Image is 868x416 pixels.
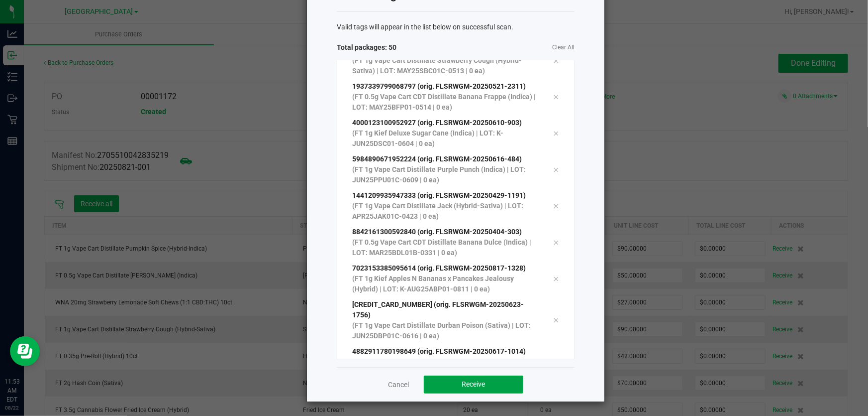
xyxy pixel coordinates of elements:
[352,92,538,113] p: (FT 0.5g Vape Cart CDT Distillate Banana Frappe (Indica) | LOT: MAY25BFP01-0514 | 0 ea)
[352,274,538,294] p: (FT 1g Kief Apples N Bananas x Pancakes Jealousy (Hybrid) | LOT: K-AUG25ABP01-0811 | 0 ea)
[352,82,526,90] span: 1937339799068797 (orig. FLSRWGM-20250521-2311)
[546,236,567,248] div: Remove tag
[352,55,538,76] p: (FT 1g Vape Cart Distillate Strawberry Cough (Hybrid-Sativa) | LOT: MAY25SBC01C-0513 | 0 ea)
[352,264,526,272] span: 7023153385095614 (orig. FLSRWGM-20250817-1328)
[352,119,522,127] span: 4000123100952927 (orig. FLSRWGM-20250610-903)
[546,314,567,326] div: Remove tag
[352,191,526,199] span: 1441209935947333 (orig. FLSRWGM-20250429-1191)
[546,273,567,284] div: Remove tag
[546,91,567,103] div: Remove tag
[546,127,567,139] div: Remove tag
[388,380,409,390] a: Cancel
[352,201,538,222] p: (FT 1g Vape Cart Distillate Jack (Hybrid-Sativa) | LOT: APR25JAK01C-0423 | 0 ea)
[352,300,524,319] span: [CREDIT_CARD_NUMBER] (orig. FLSRWGM-20250623-1756)
[352,155,522,163] span: 5984890671952224 (orig. FLSRWGM-20250616-484)
[424,376,523,394] button: Receive
[546,163,567,175] div: Remove tag
[352,128,538,149] p: (FT 1g Kief Deluxe Sugar Cane (Indica) | LOT: K-JUN25DSC01-0604 | 0 ea)
[352,320,538,341] p: (FT 1g Vape Cart Distillate Durban Poison (Sativa) | LOT: JUN25DBP01C-0616 | 0 ea)
[352,237,538,258] p: (FT 0.5g Vape Cart CDT Distillate Banana Dulce (Indica) | LOT: MAR25BDL01B-0331 | 0 ea)
[462,380,485,388] span: Receive
[352,347,526,355] span: 4882911780198649 (orig. FLSRWGM-20250617-1014)
[352,228,522,236] span: 8842161300592840 (orig. FLSRWGM-20250404-303)
[552,43,575,52] a: Clear All
[352,357,538,378] p: (FT 1g Vape Cart Distillate Pineapple X (Hybrid) | LOT: JUN25PEX01C-0611 | 0 ea)
[352,164,538,185] p: (FT 1g Vape Cart Distillate Purple Punch (Indica) | LOT: JUN25PPU01C-0609 | 0 ea)
[337,42,456,53] span: Total packages: 50
[546,200,567,212] div: Remove tag
[546,356,567,368] div: Remove tag
[10,336,40,366] iframe: Resource center
[546,54,567,66] div: Remove tag
[337,22,513,32] span: Valid tags will appear in the list below on successful scan.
